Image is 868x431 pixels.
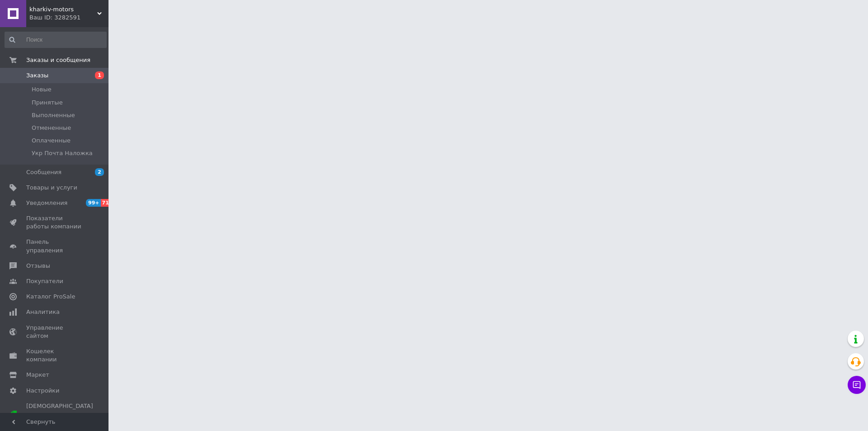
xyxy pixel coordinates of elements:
[26,371,49,379] span: Маркет
[26,238,84,254] span: Панель управления
[95,71,104,79] span: 1
[32,111,75,119] span: Выполненные
[101,199,111,207] span: 71
[32,124,71,132] span: Отмененные
[95,168,104,176] span: 2
[26,277,63,285] span: Покупатели
[26,402,93,427] span: [DEMOGRAPHIC_DATA] и счета
[26,214,84,231] span: Показатели работы компании
[29,5,97,14] span: kharkiv-motors
[32,137,71,145] span: Оплаченные
[32,99,63,107] span: Принятые
[26,324,84,340] span: Управление сайтом
[32,149,93,157] span: Укр Почта Наложка
[26,308,60,316] span: Аналитика
[26,71,48,80] span: Заказы
[32,85,52,94] span: Новые
[848,376,866,394] button: Чат с покупателем
[26,293,75,301] span: Каталог ProSale
[26,387,59,395] span: Настройки
[5,32,107,48] input: Поиск
[26,347,84,364] span: Кошелек компании
[26,262,50,270] span: Отзывы
[26,56,90,64] span: Заказы и сообщения
[26,168,61,176] span: Сообщения
[86,199,101,207] span: 99+
[26,199,67,207] span: Уведомления
[29,14,108,22] div: Ваш ID: 3282591
[26,184,77,192] span: Товары и услуги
